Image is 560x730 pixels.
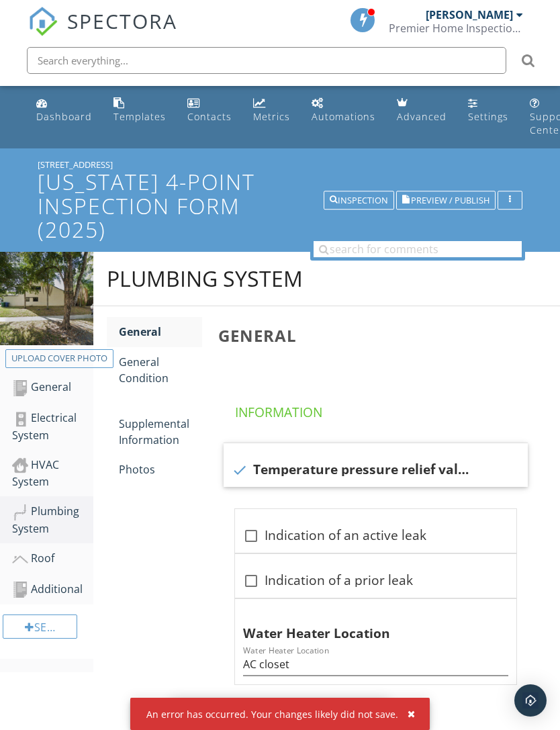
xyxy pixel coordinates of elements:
div: Electrical System [12,410,93,443]
div: General [12,379,93,396]
div: Inspection [330,195,388,205]
a: Dashboard [31,91,97,130]
div: Water Heater Location [243,604,495,643]
div: Templates [113,110,166,123]
div: Automations [312,110,375,123]
h3: General [218,326,539,345]
h1: [US_STATE] 4-Point Inspection Form (2025) [38,170,522,241]
h4: Information [235,398,522,421]
div: Plumbing System [12,503,93,537]
div: Roof [12,550,93,567]
div: Additional [12,581,93,598]
div: Plumbing System [107,265,303,292]
div: Settings [468,110,508,123]
div: Dashboard [36,110,92,123]
a: Preview / Publish [396,193,496,206]
button: Inspection [324,191,394,210]
span: Preview / Publish [411,196,489,205]
a: SPECTORA [28,18,177,46]
a: Contacts [182,91,237,130]
a: Templates [108,91,171,130]
img: The Best Home Inspection Software - Spectora [28,7,58,36]
button: Upload cover photo [5,349,113,368]
div: Premier Home Inspections [389,21,523,35]
span: SPECTORA [67,7,177,35]
a: Advanced [391,91,452,130]
div: Contacts [187,110,232,123]
input: Water Heater Location [243,653,508,676]
div: [PERSON_NAME] [426,8,513,21]
div: HVAC System [12,457,93,490]
div: Metrics [253,110,290,123]
div: General [119,324,202,340]
input: Search everything... [27,47,506,74]
div: Photos [119,461,202,477]
a: Settings [463,91,514,130]
a: Inspection [324,193,394,206]
button: Preview / Publish [396,191,496,210]
a: Metrics [248,91,295,130]
div: Section [3,614,77,639]
div: Supplemental Information [119,400,202,448]
div: General Condition [119,354,202,386]
div: Open Intercom Messenger [514,684,547,717]
div: An error has occurred. Your changes likely did not save. [130,698,430,730]
a: Automations (Basic) [306,91,381,130]
div: Upload cover photo [11,352,107,365]
input: search for comments [314,241,522,257]
div: [STREET_ADDRESS] [38,159,522,170]
div: Advanced [397,110,447,123]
